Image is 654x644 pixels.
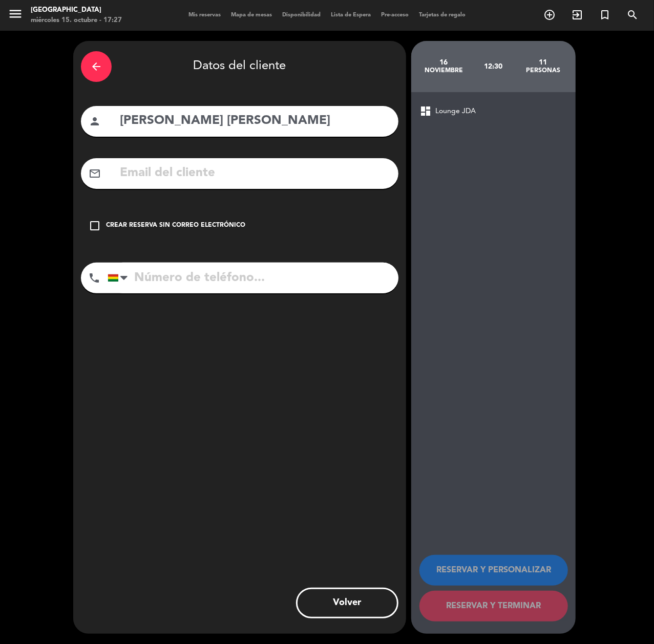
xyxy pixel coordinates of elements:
[89,115,101,127] i: person
[419,67,469,75] div: noviembre
[571,9,583,21] i: exit_to_app
[518,67,568,75] div: personas
[119,111,391,132] input: Nombre del cliente
[414,12,471,18] span: Tarjetas de regalo
[277,12,326,18] span: Disponibilidad
[419,555,568,586] button: RESERVAR Y PERSONALIZAR
[108,263,132,293] div: Bolivia: +591
[31,15,122,26] div: miércoles 15. octubre - 17:27
[469,49,518,84] div: 12:30
[599,9,611,21] i: turned_in_not
[108,263,398,293] input: Número de teléfono...
[326,12,376,18] span: Lista de Espera
[119,163,391,184] input: Email del cliente
[226,12,277,18] span: Mapa de mesas
[88,272,100,284] i: phone
[543,9,556,21] i: add_circle_outline
[8,6,23,22] i: menu
[8,6,23,25] button: menu
[435,105,476,117] span: Lounge JDA
[90,60,102,73] i: arrow_back
[376,12,414,18] span: Pre-acceso
[106,221,245,231] div: Crear reserva sin correo electrónico
[183,12,226,18] span: Mis reservas
[419,591,568,621] button: RESERVAR Y TERMINAR
[518,58,568,67] div: 11
[31,5,122,15] div: [GEOGRAPHIC_DATA]
[296,588,398,618] button: Volver
[626,9,639,21] i: search
[89,167,101,180] i: mail_outline
[81,49,398,84] div: Datos del cliente
[89,220,101,232] i: check_box_outline_blank
[419,58,469,67] div: 16
[419,105,432,117] span: dashboard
